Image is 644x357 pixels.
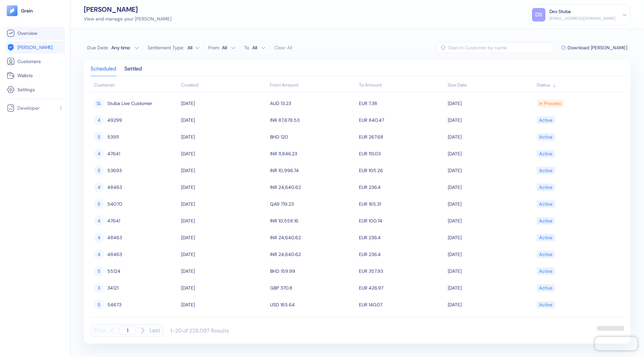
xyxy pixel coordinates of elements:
td: EUR 840.47 [357,112,446,129]
div: 4 [94,182,104,192]
div: [PERSON_NAME] [84,6,171,13]
div: 4 [94,249,104,259]
span: 49299 [107,114,122,126]
a: Settings [7,86,63,94]
div: 5 [94,165,104,175]
span: 48463 [107,232,122,243]
td: EUR 105.26 [357,162,446,179]
span: Due Date : [87,44,109,51]
td: [DATE] [446,263,535,279]
div: DS [532,8,545,21]
td: EUR 426.97 [357,279,446,296]
th: To Amount [357,79,446,92]
span: Settings [17,86,35,93]
td: EUR 165.31 [357,196,446,212]
td: EUR 7.38 [357,95,446,112]
input: Search Customer by name [448,42,553,53]
span: 47641 [107,215,120,226]
div: In Process [539,98,561,109]
td: [DATE] [446,229,535,246]
a: Customers [7,57,63,65]
td: [DATE] [179,296,268,313]
button: First [94,324,105,337]
span: Stuba Live Customer [107,98,152,109]
td: [DATE] [179,129,268,145]
td: QAR 719.23 [268,196,357,212]
div: Active [539,148,552,159]
button: Last [150,324,160,337]
div: Active [539,215,552,226]
div: 4 [94,115,104,125]
span: Developer [17,105,40,111]
div: [EMAIL_ADDRESS][DOMAIN_NAME] [549,15,615,21]
td: EUR 236.4 [357,229,446,246]
div: 4 [94,233,104,243]
td: AUD 3,990.34 [268,313,357,330]
span: 48463 [107,182,122,193]
div: Sort ascending [181,82,267,89]
td: BHD 159.99 [268,263,357,279]
td: [DATE] [179,196,268,212]
div: Active [539,282,552,294]
td: [DATE] [446,279,535,296]
span: 54070 [107,198,122,210]
div: 5 [94,132,104,142]
td: AUD 13.23 [268,95,357,112]
td: [DATE] [446,145,535,162]
img: logo [21,8,33,13]
td: INR 24,640.62 [268,229,357,246]
td: [DATE] [446,246,535,263]
td: EUR 236.4 [357,179,446,196]
td: EUR 236.4 [357,246,446,263]
div: 1-20 of 228,097 Results [170,327,229,334]
button: Due Date:Any time [87,44,139,51]
td: [DATE] [179,179,268,196]
div: 5 [94,266,104,276]
button: To [251,42,266,53]
div: Active [539,131,552,143]
div: Dev Stuba [549,8,571,15]
button: From [220,42,236,53]
td: [DATE] [446,112,535,129]
td: [DATE] [446,95,535,112]
td: EUR 140.07 [357,296,446,313]
td: BHD 120 [268,129,357,145]
button: Settlement Type: [187,42,200,53]
td: [DATE] [446,313,535,330]
td: GBP 370.8 [268,279,357,296]
td: [DATE] [179,95,268,112]
span: 53911 [107,131,119,143]
div: Scheduled [91,66,116,76]
div: Sort ascending [448,82,533,89]
div: 4 [94,149,104,159]
div: 5 [94,199,104,209]
td: [DATE] [446,162,535,179]
span: 47641 [107,148,120,159]
label: To [244,45,249,50]
span: Customers [17,58,41,65]
td: USD 165.64 [268,296,357,313]
div: Active [539,165,552,176]
td: EUR 113.03 [357,145,446,162]
td: EUR 267.68 [357,129,446,145]
td: [DATE] [179,112,268,129]
td: [DATE] [179,246,268,263]
span: Overview [17,30,37,37]
div: SL [94,98,104,108]
label: Settlement Type: [148,45,184,50]
iframe: Chatra live chat [595,337,637,350]
td: EUR 100.74 [357,212,446,229]
a: Overview [7,29,63,37]
div: Active [539,114,552,126]
div: Active [539,249,552,260]
td: INR 24,640.62 [268,246,357,263]
div: Active [539,232,552,243]
td: [DATE] [179,212,268,229]
div: Sort ascending [537,82,621,89]
td: [DATE] [179,145,268,162]
div: Active [539,265,552,277]
span: [PERSON_NAME] [17,44,53,51]
td: [DATE] [179,279,268,296]
td: [DATE] [179,263,268,279]
div: Any time [111,44,131,51]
